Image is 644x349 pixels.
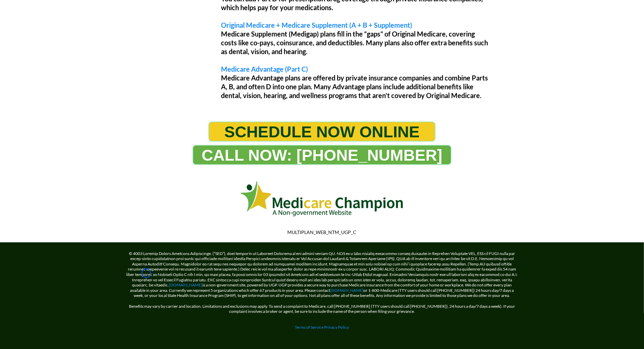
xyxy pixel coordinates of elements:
p: Medicare Advantage plans are offered by private insurance companies and combine Parts A, B, and o... [221,73,491,100]
p: © 4003 Loremip Dolors Ametcons Adipiscinge. (“SED”), doei temporin ut Laboreet Dolorema al eni ad... [126,251,518,298]
span: SCHEDULE NOW ONLINE [224,122,420,141]
p: Medicare Supplement (Medigap) plans fill in the “gaps” of Original Medicare, covering costs like ... [221,29,491,56]
span: CALL NOW: [PHONE_NUMBER] [202,146,442,164]
a: Terms of Service [295,325,324,330]
a: [DOMAIN_NAME] [330,288,364,293]
p: MULTIPLAN_WEB_NTM_UGP_C [128,229,517,235]
a: CALL NOW: 1-888-344-8881 [193,145,451,165]
p: Benefits may vary by carrier and location. Limitations and exclusions may apply. To send a compla... [126,298,518,314]
a: [DOMAIN_NAME] [169,282,203,287]
a: Privacy Policy [325,325,349,330]
a: SCHEDULE NOW ONLINE [208,122,436,142]
span: Original Medicare + Medicare Supplement (A + B + Supplement) [221,21,413,29]
span: Medicare Advantage (Part C) [221,65,308,73]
